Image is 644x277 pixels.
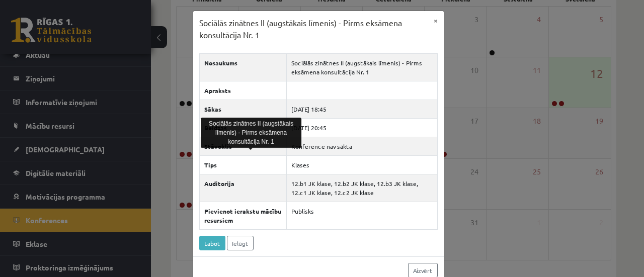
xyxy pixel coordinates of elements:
th: Apraksts [199,81,287,100]
td: 12.b1 JK klase, 12.b2 JK klase, 12.b3 JK klase, 12.c1 JK klase, 12.c2 JK klase [287,174,437,202]
td: Klases [287,156,437,174]
td: [DATE] 20:45 [287,119,437,137]
th: Pievienot ierakstu mācību resursiem [199,202,287,230]
td: [DATE] 18:45 [287,100,437,119]
button: × [428,11,444,30]
td: Publisks [287,202,437,230]
td: Konference nav sākta [287,137,437,156]
div: Sociālās zinātnes II (augstākais līmenis) - Pirms eksāmena konsultācija Nr. 1 [201,118,301,148]
h3: Sociālās zinātnes II (augstākais līmenis) - Pirms eksāmena konsultācija Nr. 1 [199,17,428,41]
th: Sākas [199,100,287,119]
td: Sociālās zinātnes II (augstākais līmenis) - Pirms eksāmena konsultācija Nr. 1 [287,54,437,81]
th: Nosaukums [199,54,287,81]
th: Beidzas [199,119,287,137]
th: Stāvoklis [199,137,287,156]
a: Ielūgt [227,236,254,250]
th: Tips [199,156,287,174]
a: Labot [199,236,225,250]
th: Auditorija [199,174,287,202]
